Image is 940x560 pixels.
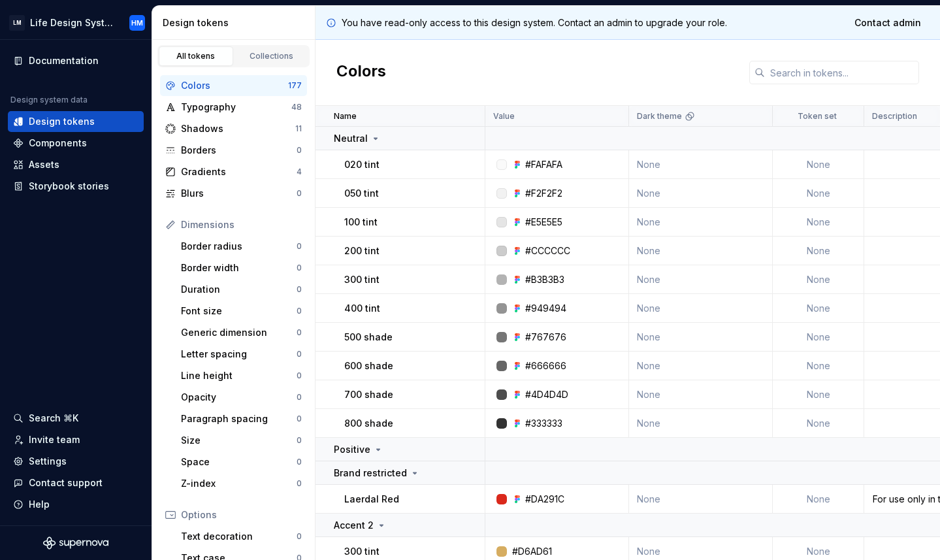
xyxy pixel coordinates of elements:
[334,519,374,532] p: Accent 2
[344,388,393,401] p: 700 shade
[872,111,917,122] p: Description
[344,216,378,229] p: 100 tint
[181,369,297,382] div: Line height
[8,408,144,429] button: Search ⌘K
[30,16,114,29] div: Life Design System
[160,97,307,118] a: Typography48
[181,144,297,157] div: Borders
[131,18,143,28] div: HM
[176,257,307,278] a: Border width0
[181,477,297,490] div: Z-index
[297,392,302,403] div: 0
[629,380,773,409] td: None
[525,273,564,286] div: #B3B3B3
[525,187,562,200] div: #F2F2F2
[773,323,864,352] td: None
[160,161,307,182] a: Gradients4
[297,263,302,273] div: 0
[181,305,297,318] div: Font size
[525,493,564,506] div: #DA291C
[295,124,302,134] div: 11
[334,111,357,122] p: Name
[8,154,144,175] a: Assets
[8,176,144,197] a: Storybook stories
[629,485,773,514] td: None
[29,158,59,171] div: Assets
[10,95,88,105] div: Design system data
[629,237,773,265] td: None
[629,409,773,438] td: None
[181,122,295,135] div: Shadows
[297,531,302,542] div: 0
[297,284,302,295] div: 0
[297,306,302,316] div: 0
[493,111,515,122] p: Value
[181,261,297,274] div: Border width
[8,111,144,132] a: Design tokens
[163,16,310,29] div: Design tokens
[297,188,302,199] div: 0
[176,430,307,451] a: Size0
[334,467,407,480] p: Brand restricted
[798,111,837,122] p: Token set
[8,494,144,515] button: Help
[181,240,297,253] div: Border radius
[8,133,144,154] a: Components
[344,158,380,171] p: 020 tint
[239,51,304,61] div: Collections
[29,412,78,425] div: Search ⌘K
[297,145,302,156] div: 0
[160,183,307,204] a: Blurs0
[176,452,307,472] a: Space0
[773,150,864,179] td: None
[525,244,570,257] div: #CCCCCC
[29,476,103,489] div: Contact support
[8,451,144,472] a: Settings
[525,158,562,171] div: #FAFAFA
[176,322,307,343] a: Generic dimension0
[29,498,50,511] div: Help
[629,352,773,380] td: None
[181,530,297,543] div: Text decoration
[525,331,566,344] div: #767676
[181,101,291,114] div: Typography
[29,137,87,150] div: Components
[181,391,297,404] div: Opacity
[773,409,864,438] td: None
[344,359,393,372] p: 600 shade
[29,54,99,67] div: Documentation
[8,50,144,71] a: Documentation
[297,241,302,252] div: 0
[773,485,864,514] td: None
[288,80,302,91] div: 177
[297,435,302,446] div: 0
[291,102,302,112] div: 48
[773,237,864,265] td: None
[629,294,773,323] td: None
[297,457,302,467] div: 0
[181,412,297,425] div: Paragraph spacing
[297,414,302,424] div: 0
[773,179,864,208] td: None
[344,417,393,430] p: 800 shade
[176,344,307,365] a: Letter spacing0
[334,443,370,456] p: Positive
[297,478,302,489] div: 0
[846,11,930,35] a: Contact admin
[29,180,109,193] div: Storybook stories
[334,132,368,145] p: Neutral
[525,302,566,315] div: #949494
[854,16,921,29] span: Contact admin
[176,473,307,494] a: Z-index0
[3,8,149,37] button: LMLife Design SystemHM
[629,265,773,294] td: None
[629,208,773,237] td: None
[163,51,229,61] div: All tokens
[773,294,864,323] td: None
[773,265,864,294] td: None
[176,387,307,408] a: Opacity0
[525,388,568,401] div: #4D4D4D
[773,352,864,380] td: None
[43,536,108,550] svg: Supernova Logo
